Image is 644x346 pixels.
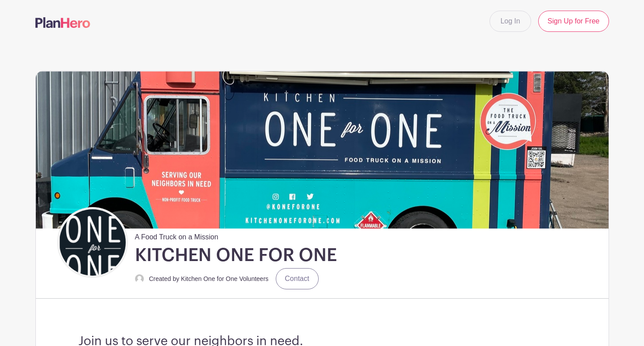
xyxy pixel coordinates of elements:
h1: KITCHEN ONE FOR ONE [135,244,337,266]
img: Black%20Verticle%20KO4O%202.png [59,209,126,276]
span: A Food Truck on a Mission [135,228,219,242]
a: Sign Up for Free [538,11,609,32]
img: logo-507f7623f17ff9eddc593b1ce0a138ce2505c220e1c5a4e2b4648c50719b7d32.svg [35,17,90,28]
a: Contact [276,268,319,289]
img: IMG_9124.jpeg [36,71,609,228]
a: Log In [490,11,531,32]
small: Created by Kitchen One for One Volunteers [149,275,269,282]
img: default-ce2991bfa6775e67f084385cd625a349d9dcbb7a52a09fb2fda1e96e2d18dcdb.png [135,274,144,283]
